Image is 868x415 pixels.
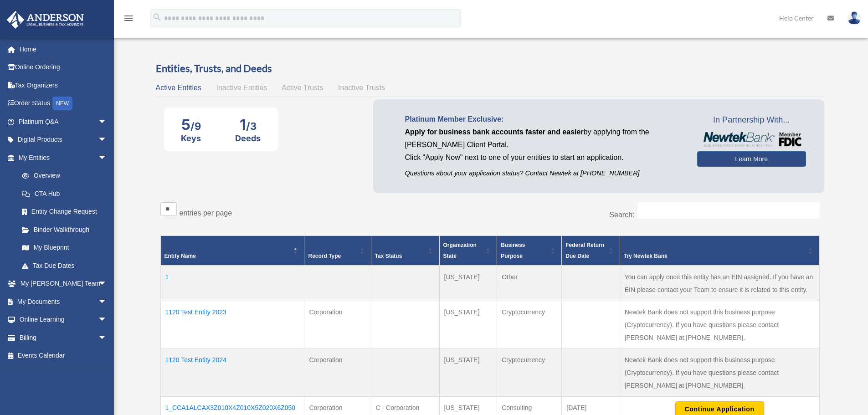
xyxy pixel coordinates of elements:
a: Binder Walkthrough [13,220,116,239]
img: NewtekBankLogoSM.png [702,132,801,147]
a: Platinum Q&Aarrow_drop_down [6,113,121,131]
a: Online Learningarrow_drop_down [6,311,121,329]
h3: Entities, Trusts, and Deeds [156,61,824,76]
a: Order StatusNEW [6,94,121,113]
label: entries per page [180,209,232,217]
span: Inactive Entities [216,84,267,92]
td: Cryptocurrency [497,349,562,397]
div: NEW [52,97,72,110]
a: Learn More [697,151,806,167]
td: [US_STATE] [439,301,497,349]
td: [US_STATE] [439,349,497,397]
img: Anderson Advisors Platinum Portal [4,11,87,29]
a: CTA Hub [13,184,116,203]
span: Active Entities [156,84,201,92]
i: search [152,12,162,22]
a: My Entitiesarrow_drop_down [6,149,116,167]
span: arrow_drop_down [98,311,116,329]
th: Record Type: Activate to sort [304,236,371,266]
span: Organization State [443,242,477,259]
span: In Partnership With... [697,113,806,128]
span: Apply for business bank accounts faster and easier [405,128,584,136]
div: 1 [235,116,261,133]
div: Try Newtek Bank [624,251,806,261]
th: Tax Status: Activate to sort [371,236,439,266]
a: Digital Productsarrow_drop_down [6,131,121,149]
a: My [PERSON_NAME] Teamarrow_drop_down [6,275,121,293]
a: Billingarrow_drop_down [6,328,121,347]
a: Tax Due Dates [13,256,116,275]
th: Federal Return Due Date: Activate to sort [562,236,620,266]
p: by applying from the [PERSON_NAME] Client Portal. [405,126,683,151]
span: /9 [190,120,201,132]
th: Entity Name: Activate to invert sorting [160,236,304,266]
span: arrow_drop_down [98,149,116,167]
span: Tax Status [375,253,402,259]
span: Entity Name [164,253,196,259]
p: Click "Apply Now" next to one of your entities to start an application. [405,151,683,164]
p: Questions about your application status? Contact Newtek at [PHONE_NUMBER] [405,168,683,179]
span: Active Trusts [282,84,324,92]
a: menu [123,16,134,24]
th: Organization State: Activate to sort [439,236,497,266]
td: [US_STATE] [439,266,497,301]
td: Newtek Bank does not support this business purpose (Cryptocurrency). If you have questions please... [620,301,819,349]
span: arrow_drop_down [98,131,116,149]
div: 5 [181,116,201,133]
img: User Pic [847,11,861,25]
a: Entity Change Request [13,203,116,221]
td: Newtek Bank does not support this business purpose (Cryptocurrency). If you have questions please... [620,349,819,397]
td: You can apply once this entity has an EIN assigned. If you have an EIN please contact your Team t... [620,266,819,301]
span: Federal Return Due Date [565,242,604,259]
th: Try Newtek Bank : Activate to sort [620,236,819,266]
td: Cryptocurrency [497,301,562,349]
span: arrow_drop_down [98,292,116,311]
a: My Documentsarrow_drop_down [6,292,121,311]
td: Other [497,266,562,301]
td: Corporation [304,349,371,397]
a: Overview [13,167,112,185]
label: Search: [609,211,634,219]
td: Corporation [304,301,371,349]
td: 1120 Test Entity 2024 [160,349,304,397]
td: 1 [160,266,304,301]
a: Events Calendar [6,347,121,365]
div: Deeds [235,133,261,143]
span: Business Purpose [501,242,525,259]
i: menu [123,13,134,24]
a: Online Ordering [6,58,121,77]
td: 1120 Test Entity 2023 [160,301,304,349]
p: Platinum Member Exclusive: [405,113,683,126]
th: Business Purpose: Activate to sort [497,236,562,266]
span: arrow_drop_down [98,113,116,131]
span: Record Type [308,253,341,259]
span: arrow_drop_down [98,275,116,293]
a: Home [6,40,121,58]
a: Tax Organizers [6,76,121,94]
span: /3 [246,120,257,132]
span: Inactive Trusts [338,84,385,92]
span: arrow_drop_down [98,328,116,347]
div: Keys [181,133,201,143]
a: My Blueprint [13,239,116,257]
